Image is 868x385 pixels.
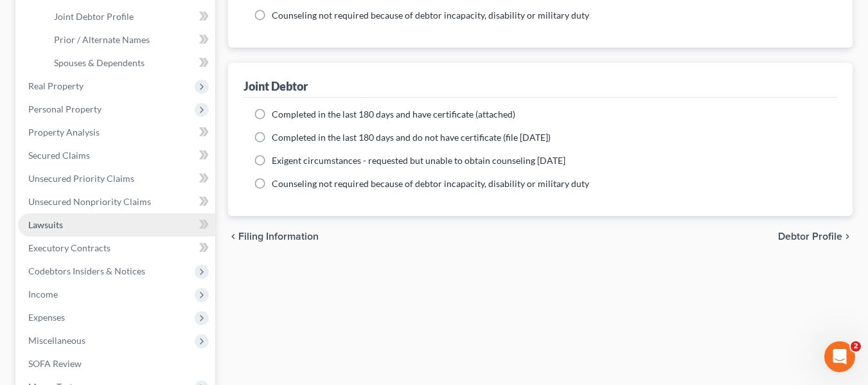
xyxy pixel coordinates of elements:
span: Secured Claims [28,150,90,161]
i: chevron_left [228,231,238,242]
a: Joint Debtor Profile [44,5,215,28]
a: Executory Contracts [18,237,215,260]
a: Secured Claims [18,144,215,167]
span: Property Analysis [28,127,100,138]
span: Lawsuits [28,219,63,230]
span: Codebtors Insiders & Notices [28,265,145,276]
div: Joint Debtor [244,78,308,94]
span: Counseling not required because of debtor incapacity, disability or military duty [272,178,589,189]
span: Unsecured Nonpriority Claims [28,196,151,207]
span: Unsecured Priority Claims [28,173,134,184]
a: Unsecured Nonpriority Claims [18,190,215,213]
a: Lawsuits [18,213,215,237]
span: Miscellaneous [28,335,85,346]
span: Completed in the last 180 days and do not have certificate (file [DATE]) [272,132,551,143]
button: Debtor Profile chevron_right [778,231,853,242]
span: 2 [851,341,861,352]
iframe: Intercom live chat [824,341,855,372]
span: Prior / Alternate Names [54,34,150,45]
span: Filing Information [238,231,319,242]
a: Prior / Alternate Names [44,28,215,51]
span: Income [28,289,58,300]
span: Expenses [28,312,65,323]
button: chevron_left Filing Information [228,231,319,242]
span: Executory Contracts [28,242,111,253]
a: SOFA Review [18,352,215,375]
i: chevron_right [842,231,853,242]
span: Counseling not required because of debtor incapacity, disability or military duty [272,10,589,21]
span: Spouses & Dependents [54,57,145,68]
span: Joint Debtor Profile [54,11,134,22]
span: Debtor Profile [778,231,842,242]
a: Property Analysis [18,121,215,144]
span: Real Property [28,80,84,91]
a: Spouses & Dependents [44,51,215,75]
span: Personal Property [28,103,102,114]
span: Completed in the last 180 days and have certificate (attached) [272,109,515,120]
span: SOFA Review [28,358,82,369]
span: Exigent circumstances - requested but unable to obtain counseling [DATE] [272,155,565,166]
a: Unsecured Priority Claims [18,167,215,190]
